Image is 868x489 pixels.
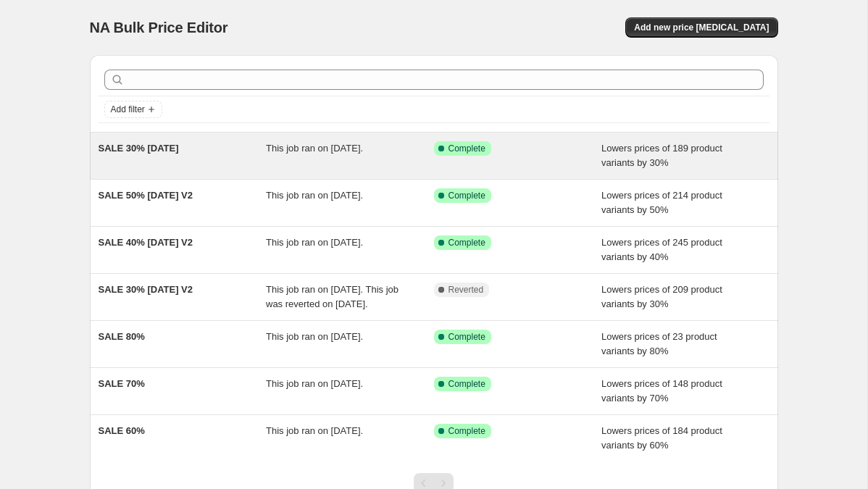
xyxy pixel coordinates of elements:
span: SALE 50% [DATE] V2 [99,190,193,201]
span: SALE 40% [DATE] V2 [99,237,193,248]
span: NA Bulk Price Editor [90,20,228,35]
span: SALE 80% [99,331,145,342]
span: Reverted [448,284,484,296]
span: SALE 30% [DATE] [99,143,179,154]
span: SALE 60% [99,425,145,436]
span: This job ran on [DATE]. This job was reverted on [DATE]. [266,284,398,309]
span: This job ran on [DATE]. [266,143,363,154]
span: Add new price [MEDICAL_DATA] [634,22,769,33]
span: Lowers prices of 245 product variants by 40% [601,237,722,262]
span: This job ran on [DATE]. [266,237,363,248]
span: This job ran on [DATE]. [266,331,363,342]
span: This job ran on [DATE]. [266,378,363,389]
span: Lowers prices of 148 product variants by 70% [601,378,722,404]
span: Complete [448,425,485,437]
span: Lowers prices of 209 product variants by 30% [601,284,722,309]
span: Complete [448,378,485,390]
span: Lowers prices of 23 product variants by 80% [601,331,717,356]
span: Complete [448,143,485,154]
button: Add filter [104,101,162,118]
span: SALE 70% [99,378,145,389]
span: Lowers prices of 184 product variants by 60% [601,425,722,451]
span: This job ran on [DATE]. [266,190,363,201]
span: This job ran on [DATE]. [266,425,363,436]
button: Add new price [MEDICAL_DATA] [625,17,777,38]
span: Complete [448,331,485,343]
span: Complete [448,237,485,248]
span: Add filter [111,104,145,115]
span: Complete [448,190,485,201]
span: Lowers prices of 189 product variants by 30% [601,143,722,168]
span: Lowers prices of 214 product variants by 50% [601,190,722,215]
span: SALE 30% [DATE] V2 [99,284,193,295]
